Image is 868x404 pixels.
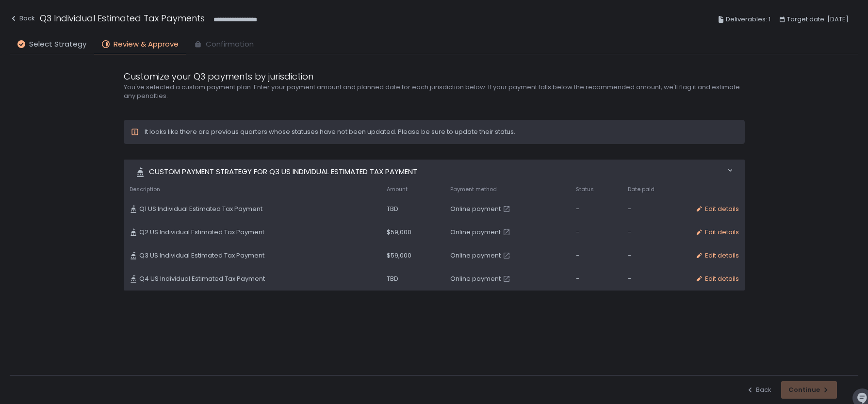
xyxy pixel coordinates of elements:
[139,205,262,213] span: Q1 US Individual Estimated Tax Payment
[450,251,501,260] span: Online payment
[628,251,683,260] div: -
[450,275,501,283] span: Online payment
[695,251,739,260] button: Edit details
[387,228,411,237] span: $59,000
[576,251,616,260] div: -
[10,13,35,24] div: Back
[149,166,417,178] span: Custom Payment strategy for Q3 US Individual Estimated Tax Payment
[576,228,616,237] div: -
[628,186,655,193] span: Date paid
[387,186,408,193] span: Amount
[139,251,264,260] span: Q3 US Individual Estimated Tax Payment
[139,275,265,283] span: Q4 US Individual Estimated Tax Payment
[387,205,398,213] span: TBD
[10,12,35,28] button: Back
[114,39,179,50] span: Review & Approve
[124,70,313,83] span: Customize your Q3 payments by jurisdiction
[124,83,745,100] h2: You've selected a custom payment plan. Enter your payment amount and planned date for each jurisd...
[628,228,683,237] div: -
[695,275,739,283] button: Edit details
[576,205,616,213] div: -
[40,12,205,25] h1: Q3 Individual Estimated Tax Payments
[387,251,411,260] span: $59,000
[576,186,594,193] span: Status
[695,228,739,237] button: Edit details
[450,205,501,213] span: Online payment
[29,39,86,50] span: Select Strategy
[726,14,770,25] span: Deliverables: 1
[130,186,160,193] span: Description
[139,228,264,237] span: Q2 US Individual Estimated Tax Payment
[695,205,739,213] button: Edit details
[576,275,616,283] div: -
[787,14,849,25] span: Target date: [DATE]
[145,128,515,136] div: It looks like there are previous quarters whose statuses have not been updated. Please be sure to...
[206,39,254,50] span: Confirmation
[450,186,497,193] span: Payment method
[628,205,683,213] div: -
[746,386,771,394] button: Back
[628,275,683,283] div: -
[387,275,398,283] span: TBD
[450,228,501,237] span: Online payment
